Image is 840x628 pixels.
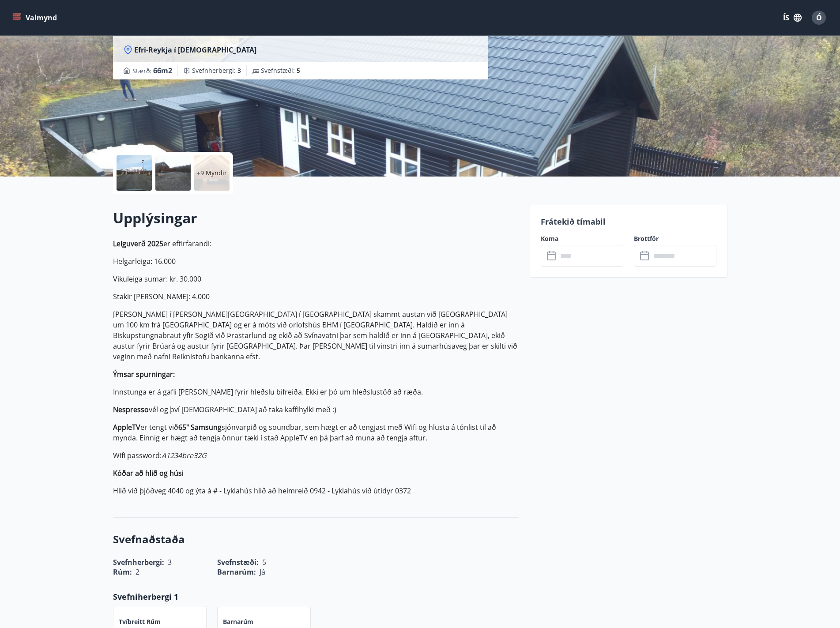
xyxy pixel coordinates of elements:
[113,468,184,478] strong: Kóðar að hlið og húsi
[119,617,161,626] p: Tvíbreitt rúm
[113,239,163,248] strong: Leiguverð 2025
[132,65,172,76] span: Stærð :
[297,66,300,75] span: 5
[178,422,222,432] strong: 65" Samsung
[113,532,519,547] h3: Svefnaðstaða
[113,387,519,397] p: Innstunga er á gafli [PERSON_NAME] fyrir hleðslu bifreiða. Ekki er þó um hleðslustöð að ræða.
[261,66,300,75] span: Svefnstæði :
[237,66,241,75] span: 3
[197,169,227,177] p: +9 Myndir
[113,309,519,362] p: [PERSON_NAME] í [PERSON_NAME][GEOGRAPHIC_DATA] í [GEOGRAPHIC_DATA] skammt austan við [GEOGRAPHIC_...
[541,216,716,227] p: Frátekið tímabil
[113,567,132,577] span: Rúm :
[113,404,519,415] p: vél og því [DEMOGRAPHIC_DATA] að taka kaffihylki með :)
[113,405,149,414] strong: Nespresso
[192,66,241,75] span: Svefnherbergi :
[223,617,253,626] p: Barnarúm
[260,567,265,577] span: Já
[113,422,140,432] strong: AppleTV
[113,450,519,461] p: Wifi password:
[134,45,256,55] span: Efri-Reykja í [DEMOGRAPHIC_DATA]
[634,234,716,243] label: Brottför
[113,591,519,602] p: Svefniherbergi 1
[113,208,519,228] h2: Upplýsingar
[113,485,519,496] p: Hlið við þjóðveg 4040 og ýta á # - Lyklahús hlið að heimreið 0942 - Lyklahús við útidyr 0372
[778,10,806,26] button: ÍS
[113,274,519,284] p: Vikuleiga sumar: kr. 30.000
[136,567,139,577] span: 2
[113,238,519,249] p: er eftirfarandi:
[816,13,822,23] span: Ó
[162,451,207,460] em: A1234bre32G
[113,256,519,267] p: Helgarleiga: 16.000
[113,369,175,379] strong: Ýmsar spurningar:
[113,422,519,443] p: er tengt við sjónvarpið og soundbar, sem hægt er að tengjast með Wifi og hlusta á tónlist til að ...
[808,7,829,28] button: Ó
[11,10,60,26] button: menu
[113,291,519,302] p: Stakir [PERSON_NAME]: 4.000
[153,66,172,75] span: 66 m2
[217,567,256,577] span: Barnarúm :
[541,234,623,243] label: Koma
